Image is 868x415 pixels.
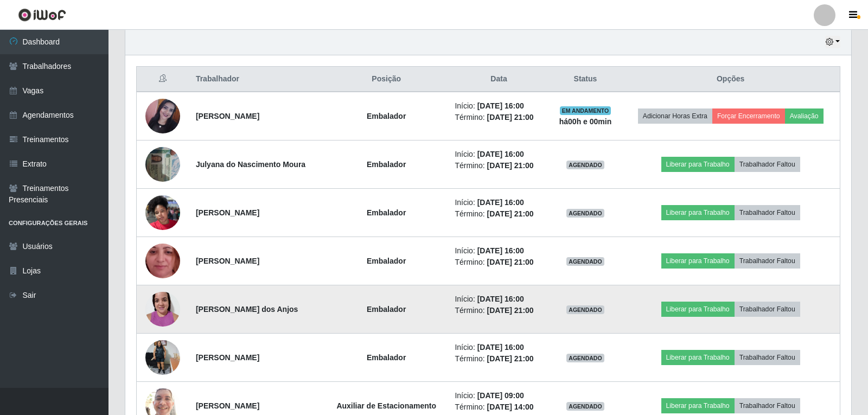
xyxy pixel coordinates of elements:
[661,302,735,317] button: Liberar para Trabalho
[455,342,542,353] li: Início:
[477,391,524,400] time: [DATE] 09:00
[455,353,542,365] li: Término:
[324,67,448,92] th: Posição
[145,141,180,187] img: 1752452635065.jpeg
[367,353,406,362] strong: Embalador
[145,286,180,332] img: 1737249386728.jpeg
[735,205,800,220] button: Trabalhador Faltou
[735,253,800,269] button: Trabalhador Faltou
[196,160,305,169] strong: Julyana do Nascimento Moura
[145,222,180,299] img: 1736442244800.jpeg
[566,257,604,266] span: AGENDADO
[735,157,800,172] button: Trabalhador Faltou
[455,160,542,171] li: Término:
[367,257,406,265] strong: Embalador
[367,112,406,120] strong: Embalador
[566,402,604,411] span: AGENDADO
[477,150,524,158] time: [DATE] 16:00
[477,198,524,207] time: [DATE] 16:00
[785,108,824,124] button: Avaliação
[367,208,406,217] strong: Embalador
[566,354,604,362] span: AGENDADO
[487,306,534,315] time: [DATE] 21:00
[455,208,542,220] li: Término:
[566,209,604,218] span: AGENDADO
[477,343,524,352] time: [DATE] 16:00
[487,161,534,170] time: [DATE] 21:00
[455,197,542,208] li: Início:
[336,401,436,410] strong: Auxiliar de Estacionamento
[560,106,611,115] span: EM ANDAMENTO
[661,205,735,220] button: Liberar para Trabalho
[455,293,542,305] li: Início:
[566,161,604,169] span: AGENDADO
[455,100,542,112] li: Início:
[621,67,840,92] th: Opções
[735,350,800,365] button: Trabalhador Faltou
[196,353,259,362] strong: [PERSON_NAME]
[455,149,542,160] li: Início:
[661,253,735,269] button: Liberar para Trabalho
[566,305,604,314] span: AGENDADO
[448,67,549,92] th: Data
[145,334,180,380] img: 1751372392923.jpeg
[367,305,406,314] strong: Embalador
[455,390,542,401] li: Início:
[455,401,542,413] li: Término:
[145,189,180,235] img: 1719358783577.jpeg
[477,101,524,110] time: [DATE] 16:00
[455,305,542,316] li: Término:
[145,99,180,133] img: 1752499690681.jpeg
[487,113,534,122] time: [DATE] 21:00
[477,246,524,255] time: [DATE] 16:00
[487,209,534,218] time: [DATE] 21:00
[455,257,542,268] li: Término:
[455,112,542,123] li: Término:
[18,8,66,22] img: CoreUI Logo
[455,245,542,257] li: Início:
[661,157,735,172] button: Liberar para Trabalho
[196,112,259,120] strong: [PERSON_NAME]
[487,258,534,266] time: [DATE] 21:00
[367,160,406,169] strong: Embalador
[196,401,259,410] strong: [PERSON_NAME]
[712,108,785,124] button: Forçar Encerramento
[550,67,622,92] th: Status
[735,398,800,413] button: Trabalhador Faltou
[477,295,524,303] time: [DATE] 16:00
[638,108,712,124] button: Adicionar Horas Extra
[196,257,259,265] strong: [PERSON_NAME]
[735,302,800,317] button: Trabalhador Faltou
[487,354,534,363] time: [DATE] 21:00
[189,67,324,92] th: Trabalhador
[661,350,735,365] button: Liberar para Trabalho
[487,403,534,411] time: [DATE] 14:00
[196,208,259,217] strong: [PERSON_NAME]
[559,117,612,126] strong: há 00 h e 00 min
[196,305,298,314] strong: [PERSON_NAME] dos Anjos
[661,398,735,413] button: Liberar para Trabalho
